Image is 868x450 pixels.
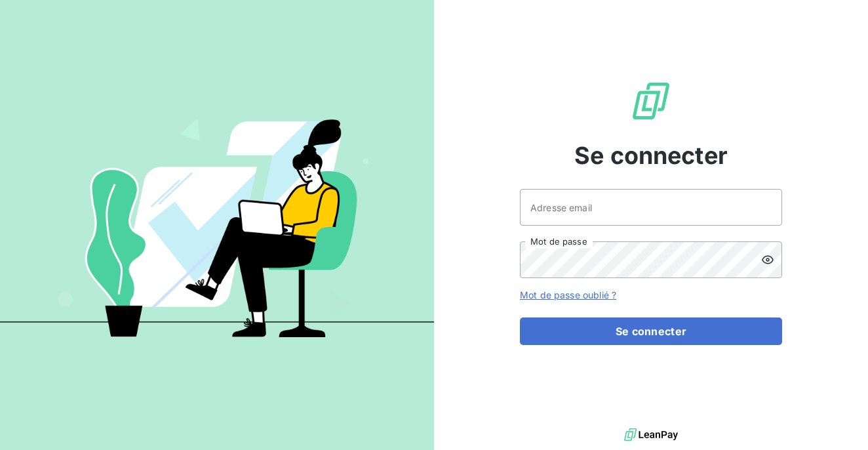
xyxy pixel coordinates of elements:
[520,189,782,226] input: placeholder
[630,80,672,122] img: Logo LeanPay
[520,317,782,345] button: Se connecter
[574,138,728,173] span: Se connecter
[624,425,678,445] img: logo
[520,289,616,300] a: Mot de passe oublié ?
